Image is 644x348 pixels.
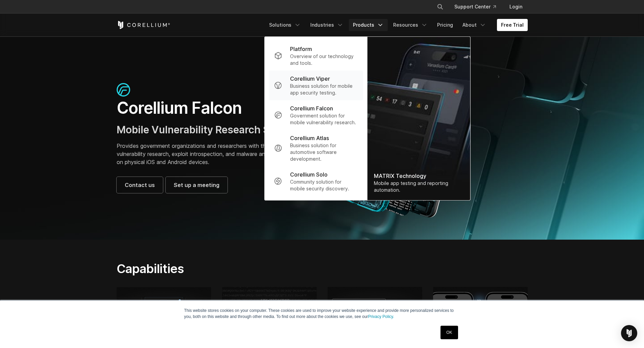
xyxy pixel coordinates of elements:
a: OK [440,326,458,339]
div: Mobile app testing and reporting automation. [374,180,463,193]
span: Contact us [125,181,155,189]
h2: Capabilities [117,261,386,276]
img: falcon-icon [117,83,130,97]
img: Process of taking snapshot and creating a backup of the iPhone virtual device. [433,287,528,346]
a: MATRIX Technology Mobile app testing and reporting automation. [367,37,470,200]
a: Resources [389,19,432,31]
a: Corellium Viper Business solution for mobile app security testing. [268,71,363,100]
div: Navigation Menu [265,19,528,31]
button: Search [434,1,446,13]
p: Provides government organizations and researchers with the mobile vulnerability research, exploit... [117,142,315,166]
p: Platform [290,45,312,53]
div: Navigation Menu [429,1,528,13]
a: Industries [306,19,348,31]
a: Pricing [433,19,457,31]
img: iPhone 15 Plus; 6 cores [117,287,211,346]
a: Platform Overview of our technology and tools. [268,41,363,71]
p: Corellium Solo [290,170,328,179]
a: Login [504,1,528,13]
a: Free Trial [497,19,528,31]
p: Corellium Viper [290,75,330,83]
img: Matrix_WebNav_1x [367,37,470,200]
span: Mobile Vulnerability Research Solutions [117,124,309,136]
a: Corellium Home [117,21,170,29]
a: Privacy Policy. [368,314,394,319]
p: Corellium Falcon [290,104,333,112]
p: Corellium Atlas [290,134,329,142]
img: Coding illustration [222,287,317,346]
p: Business solution for automotive software development. [290,142,357,162]
a: Corellium Solo Community solution for mobile security discovery. [268,166,363,196]
p: Overview of our technology and tools. [290,53,357,66]
div: MATRIX Technology [374,172,463,180]
a: Support Center [449,1,501,13]
div: Open Intercom Messenger [621,325,637,341]
a: Corellium Falcon Government solution for mobile vulnerability research. [268,100,363,130]
p: Community solution for mobile security discovery. [290,179,357,192]
a: Contact us [117,177,163,193]
h1: Corellium Falcon [117,98,315,118]
p: Business solution for mobile app security testing. [290,83,357,96]
p: Government solution for mobile vulnerability research. [290,112,357,126]
p: This website stores cookies on your computer. These cookies are used to improve your website expe... [184,307,460,320]
a: Products [349,19,388,31]
img: Kernel debugging, update hook [328,287,422,346]
a: Corellium Atlas Business solution for automotive software development. [268,130,363,166]
span: Set up a meeting [174,181,219,189]
a: Solutions [265,19,305,31]
a: Set up a meeting [166,177,228,193]
a: About [458,19,490,31]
